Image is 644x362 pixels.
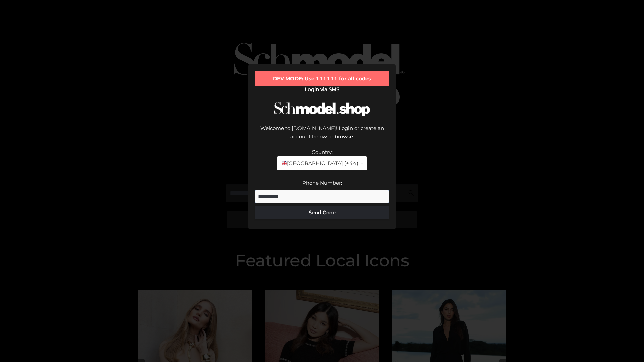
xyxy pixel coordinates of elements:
[272,96,372,122] img: Schmodel Logo
[312,149,333,155] label: Country:
[255,86,389,93] h2: Login via SMS
[302,180,342,186] label: Phone Number:
[255,71,389,86] div: DEV MODE: Use 111111 for all codes
[255,124,389,148] div: Welcome to [DOMAIN_NAME]! Login or create an account below to browse.
[281,159,358,168] span: [GEOGRAPHIC_DATA] (+44)
[282,161,287,166] img: 🇬🇧
[255,206,389,219] button: Send Code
